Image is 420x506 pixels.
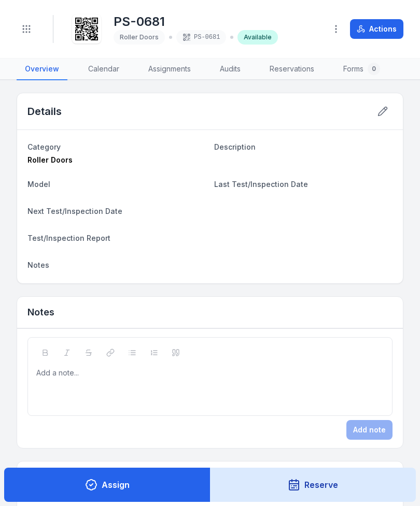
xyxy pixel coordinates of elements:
a: Audits [212,59,249,80]
a: Reservations [261,59,323,80]
span: Description [214,142,256,151]
a: Overview [17,59,67,80]
h3: Notes [27,305,54,320]
span: Roller Doors [120,33,159,41]
span: Roller Doors [27,155,73,164]
a: Assignments [140,59,199,80]
h2: Details [27,104,62,119]
a: Calendar [80,59,128,80]
button: Reserve [210,468,416,502]
div: Available [237,30,278,45]
span: Model [27,180,50,189]
span: Category [27,142,61,151]
div: 0 [368,63,380,75]
span: Next Test/Inspection Date [27,207,122,215]
div: PS-0681 [176,30,226,45]
button: Assign [4,468,211,502]
span: Last Test/Inspection Date [214,180,308,189]
span: Notes [27,261,49,269]
button: Actions [350,19,403,39]
h1: PS-0681 [114,13,278,30]
a: Forms0 [335,59,388,80]
span: Test/Inspection Report [27,234,110,242]
button: Toggle navigation [17,19,36,39]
